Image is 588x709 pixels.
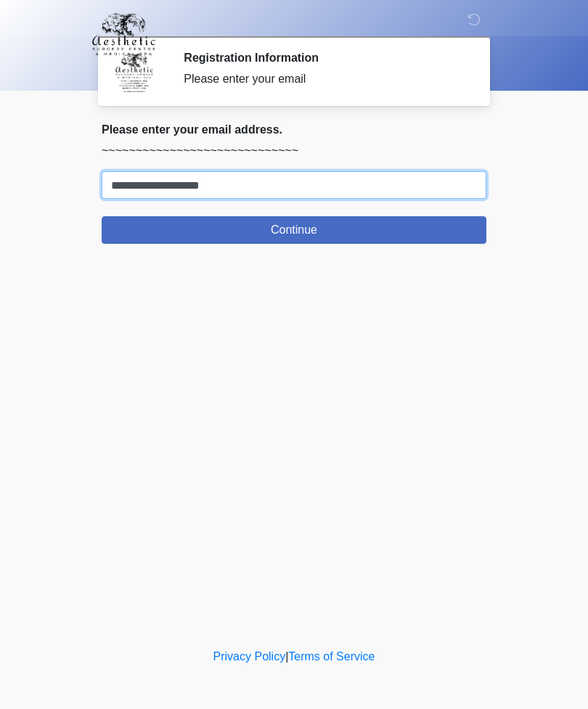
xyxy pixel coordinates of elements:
p: ~~~~~~~~~~~~~~~~~~~~~~~~~~~~~ [102,142,486,160]
h2: Please enter your email address. [102,123,486,136]
a: Privacy Policy [213,650,286,663]
div: Please enter your email [184,70,465,88]
img: Aesthetic Surgery Centre, PLLC Logo [87,11,160,57]
a: Terms of Service [288,650,375,663]
button: Continue [102,216,486,244]
a: | [285,650,288,663]
img: Agent Avatar [113,51,156,94]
